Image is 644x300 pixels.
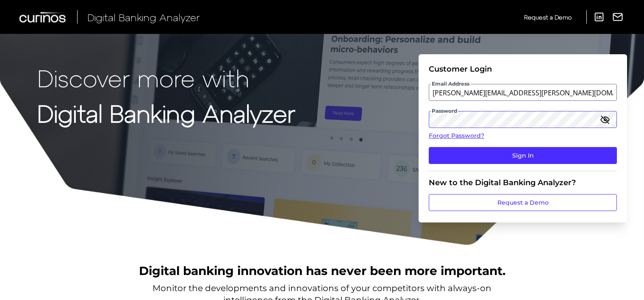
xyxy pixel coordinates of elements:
div: Customer Login [429,64,617,74]
span: Password [431,108,458,114]
span: Email Address [431,81,470,87]
span: Digital Banking Analyzer [87,11,200,23]
h2: Digital banking innovation has never been more important. [139,263,505,279]
a: Forgot Password? [429,131,617,140]
img: Curinos [19,12,67,22]
a: Request a Demo [429,194,617,211]
p: Discover more with [37,64,295,91]
span: Request a Demo [524,14,572,21]
button: Sign In [429,147,617,164]
a: Request a Demo [524,10,572,24]
strong: Digital Banking Analyzer [37,99,295,127]
div: New to the Digital Banking Analyzer? [429,178,617,187]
